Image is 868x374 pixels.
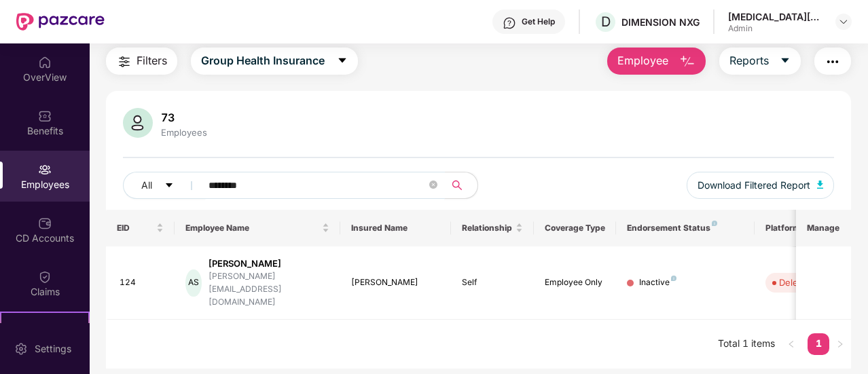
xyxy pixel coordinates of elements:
[158,127,210,138] div: Employees
[123,172,206,199] button: Allcaret-down
[351,276,440,289] div: [PERSON_NAME]
[522,16,555,27] div: Get Help
[601,14,611,30] span: D
[38,270,52,284] img: svg+xml;base64,PHN2ZyBpZD0iQ2xhaW0iIHhtbG5zPSJodHRwOi8vd3d3LnczLm9yZy8yMDAwL3N2ZyIgd2lkdGg9IjIwIi...
[158,111,210,124] div: 73
[698,178,810,193] span: Download Filtered Report
[780,55,791,67] span: caret-down
[829,333,851,355] li: Next Page
[337,55,348,67] span: caret-down
[621,16,700,29] div: DIMENSION NXG
[462,223,513,233] span: Relationship
[106,210,175,246] th: EID
[780,333,802,355] button: left
[451,210,534,246] th: Relationship
[627,223,743,233] div: Endorsement Status
[117,223,154,233] span: EID
[838,16,849,27] img: svg+xml;base64,PHN2ZyBpZD0iRHJvcGRvd24tMzJ4MzIiIHhtbG5zPSJodHRwOi8vd3d3LnczLm9yZy8yMDAwL3N2ZyIgd2...
[808,333,829,355] li: 1
[687,172,835,199] button: Download Filtered Report
[719,48,801,75] button: Reportscaret-down
[444,172,478,199] button: search
[617,52,668,69] span: Employee
[106,48,177,75] button: Filters
[729,52,769,69] span: Reports
[141,178,152,193] span: All
[38,56,52,69] img: svg+xml;base64,PHN2ZyBpZD0iSG9tZSIgeG1sbnM9Imh0dHA6Ly93d3cudzMub3JnLzIwMDAvc3ZnIiB3aWR0aD0iMjAiIG...
[718,333,775,355] li: Total 1 items
[38,217,52,230] img: svg+xml;base64,PHN2ZyBpZD0iQ0RfQWNjb3VudHMiIGRhdGEtbmFtZT0iQ0QgQWNjb3VudHMiIHhtbG5zPSJodHRwOi8vd3...
[534,210,617,246] th: Coverage Type
[817,181,824,189] img: svg+xml;base64,PHN2ZyB4bWxucz0iaHR0cDovL3d3dy53My5vcmcvMjAwMC9zdmciIHhtbG5zOnhsaW5rPSJodHRwOi8vd3...
[14,342,28,356] img: svg+xml;base64,PHN2ZyBpZD0iU2V0dGluZy0yMHgyMCIgeG1sbnM9Imh0dHA6Ly93d3cudzMub3JnLzIwMDAvc3ZnIiB3aW...
[429,181,437,189] span: close-circle
[201,52,325,69] span: Group Health Insurance
[123,108,153,138] img: svg+xml;base64,PHN2ZyB4bWxucz0iaHR0cDovL3d3dy53My5vcmcvMjAwMC9zdmciIHhtbG5zOnhsaW5rPSJodHRwOi8vd3...
[671,276,676,281] img: svg+xml;base64,PHN2ZyB4bWxucz0iaHR0cDovL3d3dy53My5vcmcvMjAwMC9zdmciIHdpZHRoPSI4IiBoZWlnaHQ9IjgiIH...
[209,270,329,309] div: [PERSON_NAME][EMAIL_ADDRESS][DOMAIN_NAME]
[808,333,829,354] a: 1
[209,257,329,270] div: [PERSON_NAME]
[116,54,132,70] img: svg+xml;base64,PHN2ZyB4bWxucz0iaHR0cDovL3d3dy53My5vcmcvMjAwMC9zdmciIHdpZHRoPSIyNCIgaGVpZ2h0PSIyNC...
[796,210,851,246] th: Manage
[444,180,471,191] span: search
[185,223,319,233] span: Employee Name
[191,48,358,75] button: Group Health Insurancecaret-down
[31,342,75,356] div: Settings
[829,333,851,355] button: right
[16,13,105,31] img: New Pazcare Logo
[639,276,676,289] div: Inactive
[836,340,844,348] span: right
[120,276,164,289] div: 124
[185,269,201,297] div: AS
[712,221,717,226] img: svg+xml;base64,PHN2ZyB4bWxucz0iaHR0cDovL3d3dy53My5vcmcvMjAwMC9zdmciIHdpZHRoPSI4IiBoZWlnaHQ9IjgiIH...
[340,210,451,246] th: Insured Name
[607,48,706,75] button: Employee
[765,223,840,233] div: Platform Status
[429,179,437,192] span: close-circle
[728,23,823,34] div: Admin
[503,16,516,30] img: svg+xml;base64,PHN2ZyBpZD0iSGVscC0zMngzMiIgeG1sbnM9Imh0dHA6Ly93d3cudzMub3JnLzIwMDAvc3ZnIiB3aWR0aD...
[728,10,823,23] div: [MEDICAL_DATA][PERSON_NAME]
[825,54,841,70] img: svg+xml;base64,PHN2ZyB4bWxucz0iaHR0cDovL3d3dy53My5vcmcvMjAwMC9zdmciIHdpZHRoPSIyNCIgaGVpZ2h0PSIyNC...
[545,276,606,289] div: Employee Only
[787,340,795,348] span: left
[462,276,523,289] div: Self
[137,52,167,69] span: Filters
[779,276,812,289] div: Deleted
[38,163,52,176] img: svg+xml;base64,PHN2ZyBpZD0iRW1wbG95ZWVzIiB4bWxucz0iaHR0cDovL3d3dy53My5vcmcvMjAwMC9zdmciIHdpZHRoPS...
[175,210,340,246] th: Employee Name
[780,333,802,355] li: Previous Page
[38,109,52,123] img: svg+xml;base64,PHN2ZyBpZD0iQmVuZWZpdHMiIHhtbG5zPSJodHRwOi8vd3d3LnczLm9yZy8yMDAwL3N2ZyIgd2lkdGg9Ij...
[164,181,174,191] span: caret-down
[679,54,695,70] img: svg+xml;base64,PHN2ZyB4bWxucz0iaHR0cDovL3d3dy53My5vcmcvMjAwMC9zdmciIHhtbG5zOnhsaW5rPSJodHRwOi8vd3...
